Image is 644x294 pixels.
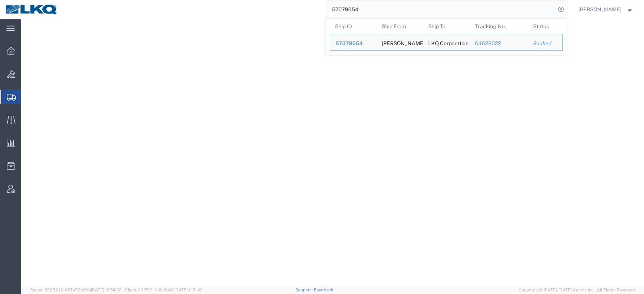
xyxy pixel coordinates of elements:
[475,40,523,47] div: 64628022
[335,40,371,47] div: 57079054
[326,0,556,18] input: Search for shipment number, reference number
[428,34,464,51] div: LKQ Corporation
[5,4,58,15] img: logo
[314,288,333,292] a: Feedback
[330,19,377,34] th: Ship ID
[295,288,314,292] a: Support
[578,5,621,14] span: Matt Harvey
[174,288,203,292] span: [DATE] 11:51:43
[381,34,418,51] div: Marion Welch Packaging
[578,5,634,14] button: [PERSON_NAME]
[30,288,121,292] span: Server: 2025.21.0-667a72bf6fa
[21,19,644,286] iframe: FS Legacy Container
[335,40,363,46] span: 57079054
[330,19,567,55] table: Search Results
[528,19,563,34] th: Status
[125,288,203,292] span: Client: 2025.21.0-f0c8481
[91,288,121,292] span: [DATE] 10:54:32
[533,40,557,47] div: Booked
[469,19,528,34] th: Tracking Nu.
[519,287,635,293] span: Copyright © [DATE]-[DATE] Agistix Inc., All Rights Reserved
[423,19,470,34] th: Ship To
[376,19,423,34] th: Ship From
